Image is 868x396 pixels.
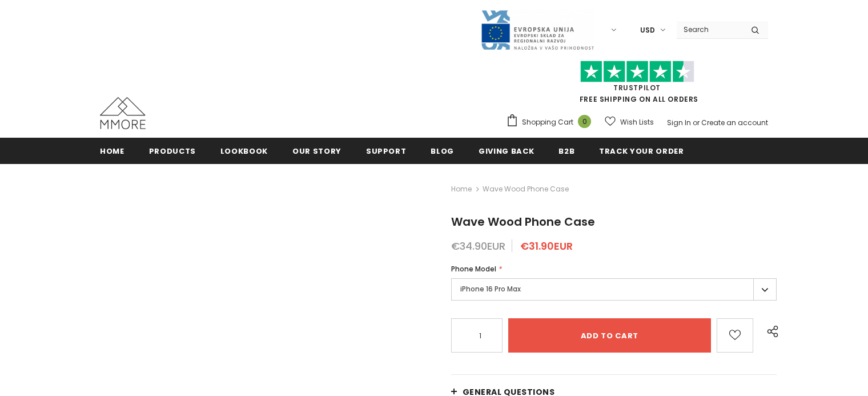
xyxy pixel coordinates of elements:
a: Wish Lists [605,112,654,132]
a: B2B [558,138,574,163]
span: Shopping Cart [522,117,573,128]
span: Giving back [479,146,534,157]
img: Trust Pilot Stars [580,61,694,83]
span: or [693,118,700,127]
a: Create an account [701,118,768,127]
a: Giving back [479,138,534,163]
input: Search Site [677,21,742,38]
img: Javni Razpis [480,9,594,51]
span: B2B [558,146,574,157]
span: Wish Lists [620,117,654,128]
span: €34.90EUR [451,239,505,253]
a: Home [451,182,472,196]
span: Phone Model [451,264,496,274]
label: iPhone 16 Pro Max [451,278,777,301]
span: Blog [431,146,454,157]
a: Our Story [292,138,341,163]
img: MMORE Cases [100,97,146,129]
span: Our Story [292,146,341,157]
span: €31.90EUR [520,239,573,253]
span: Lookbook [220,146,268,157]
span: support [366,146,407,157]
a: Home [100,138,124,163]
span: Home [100,146,124,157]
a: Products [149,138,196,163]
input: Add to cart [508,318,712,353]
span: 0 [578,115,591,128]
a: Javni Razpis [480,25,594,34]
a: support [366,138,407,163]
a: Track your order [599,138,684,163]
span: Track your order [599,146,684,157]
span: Wave Wood Phone Case [451,214,595,230]
a: Lookbook [220,138,268,163]
span: Products [149,146,196,157]
a: Blog [431,138,454,163]
a: Trustpilot [613,83,661,93]
a: Sign In [667,118,691,127]
span: USD [640,25,655,36]
a: Shopping Cart 0 [506,114,597,131]
span: Wave Wood Phone Case [483,182,569,196]
span: FREE SHIPPING ON ALL ORDERS [506,66,768,104]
